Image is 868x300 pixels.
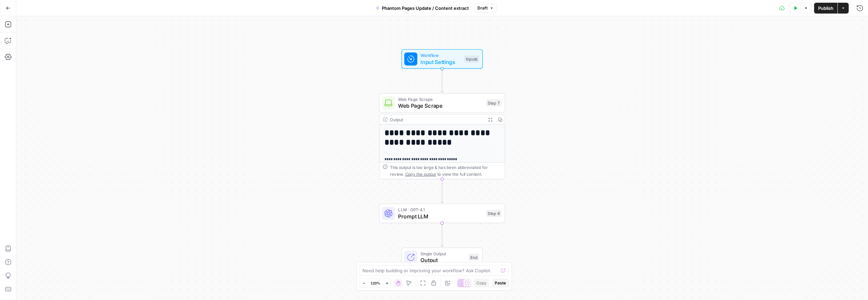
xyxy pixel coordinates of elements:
span: Paste [495,280,506,286]
button: Paste [492,279,509,287]
span: 120% [371,280,380,286]
div: End [469,254,479,261]
span: Web Page Scrape [398,102,483,110]
span: Copy [476,280,487,286]
g: Edge from step_8 to end [441,223,443,247]
div: Inputs [464,55,479,63]
span: Draft [477,5,488,11]
div: Step 7 [486,99,502,107]
span: Single Output [420,250,465,257]
span: LLM · GPT-4.1 [398,207,483,213]
span: Web Page Scrape [398,96,483,102]
div: Output [390,116,483,123]
span: Output [420,256,465,264]
button: Publish [814,3,837,14]
g: Edge from step_7 to step_8 [441,179,443,203]
div: Step 8 [486,210,502,217]
span: Workflow [420,52,461,59]
button: Draft [474,4,497,13]
span: Publish [818,5,833,12]
span: Copy the output [405,172,436,176]
g: Edge from start to step_7 [441,69,443,92]
div: WorkflowInput SettingsInputs [379,49,505,69]
span: Phantom Pages Update / Content extract [382,5,469,12]
button: Copy [474,279,489,287]
span: Prompt LLM [398,212,483,220]
button: Phantom Pages Update / Content extract [372,3,473,14]
div: Single OutputOutputEnd [379,248,505,267]
div: This output is too large & has been abbreviated for review. to view the full content. [390,164,501,177]
div: LLM · GPT-4.1Prompt LLMStep 8 [379,203,505,223]
span: Input Settings [420,58,461,66]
